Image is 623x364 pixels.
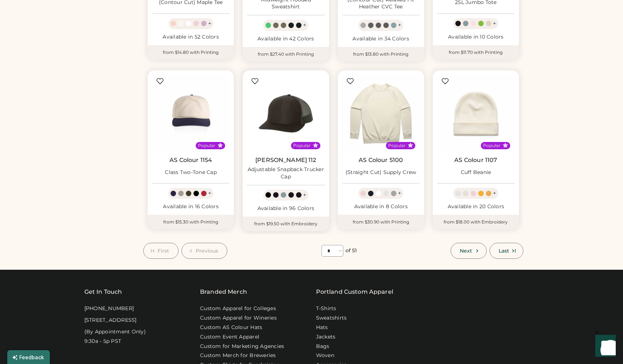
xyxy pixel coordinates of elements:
img: Richardson 112 Adjustable Snapback Trucker Cap [247,75,324,152]
div: Available in 8 Colors [342,203,420,210]
div: + [303,21,306,29]
div: (Straight Cut) Supply Crew [346,169,416,176]
div: from $18.00 with Embroidery [433,215,519,229]
div: + [493,189,496,197]
div: [STREET_ADDRESS] [84,317,137,324]
a: Woven [316,352,334,359]
span: First [157,248,169,253]
img: AS Colour 1107 Cuff Beanie [437,75,515,152]
a: [PERSON_NAME] 112 [255,157,316,164]
button: Popular Style [313,143,318,148]
a: AS Colour 1107 [454,157,497,164]
button: First [143,243,179,259]
div: Available in 34 Colors [342,35,420,43]
a: Portland Custom Apparel [316,288,393,296]
div: Available in 20 Colors [437,203,515,210]
div: + [398,189,401,197]
div: + [208,20,211,28]
a: Sweatshirts [316,314,347,322]
div: 9:30a - 5p PST [84,338,121,345]
div: Available in 52 Colors [152,33,229,41]
div: Available in 16 Colors [152,203,229,210]
div: Adjustable Snapback Trucker Cap [247,166,324,181]
a: AS Colour 5100 [359,157,403,164]
a: Custom for Marketing Agencies [200,343,284,350]
a: Custom Event Apparel [200,333,259,341]
div: Popular [483,143,500,149]
div: Available in 42 Colors [247,35,324,43]
a: Custom AS Colour Hats [200,324,262,331]
button: Popular Style [217,143,223,148]
a: T-Shirts [316,305,336,312]
a: Custom Merch for Breweries [200,352,276,359]
div: + [493,20,496,28]
div: from $15.30 with Printing [148,215,234,229]
div: of 51 [346,247,357,254]
a: Bags [316,343,330,350]
button: Next [451,243,486,259]
img: AS Colour 5100 (Straight Cut) Supply Crew [342,75,420,152]
a: Custom Apparel for Colleges [200,305,276,312]
span: Previous [196,248,219,253]
div: from $11.70 with Printing [433,45,519,60]
div: from $13.80 with Printing [338,47,424,62]
div: from $19.50 with Embroidery [243,217,329,231]
div: from $27.40 with Printing [243,47,329,62]
div: Popular [198,143,215,149]
span: Last [499,248,509,253]
button: Popular Style [503,143,508,148]
button: Popular Style [408,143,413,148]
button: Last [490,243,523,259]
div: Available in 10 Colors [437,33,515,41]
div: [PHONE_NUMBER] [84,305,134,312]
div: (By Appointment Only) [84,328,146,336]
div: Branded Merch [200,288,247,296]
img: AS Colour 1154 Class Two-Tone Cap [152,75,229,152]
div: Class Two-Tone Cap [165,169,217,176]
iframe: Front Chat [588,331,620,363]
button: Previous [181,243,228,259]
span: Next [460,248,472,253]
div: Cuff Beanie [461,169,491,176]
div: + [398,21,401,29]
div: from $30.90 with Printing [338,215,424,229]
div: Popular [293,143,311,149]
div: Popular [388,143,406,149]
div: from $14.80 with Printing [148,45,234,60]
div: Available in 96 Colors [247,205,324,212]
a: Hats [316,324,328,331]
a: AS Colour 1154 [169,157,212,164]
div: + [208,189,211,197]
div: Get In Touch [84,288,122,296]
a: Jackets [316,333,336,341]
div: + [303,191,306,199]
a: Custom Apparel for Wineries [200,314,277,322]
